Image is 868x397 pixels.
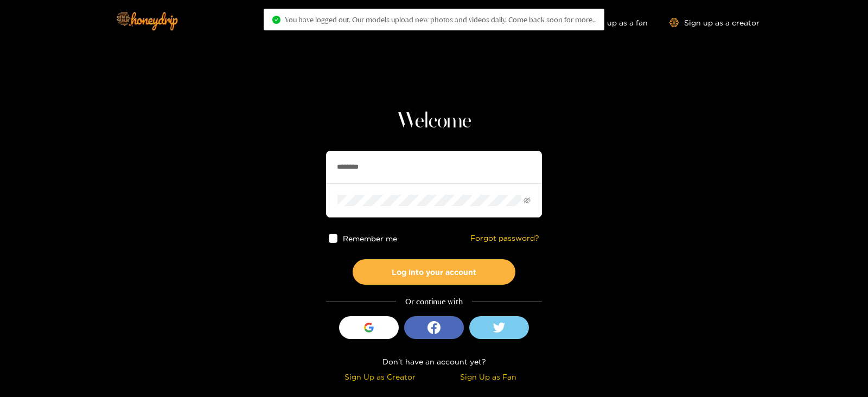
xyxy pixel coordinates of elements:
span: You have logged out. Our models upload new photos and videos daily. Come back soon for more.. [285,15,596,24]
span: Remember me [343,234,398,242]
span: eye-invisible [524,197,531,204]
button: Log into your account [353,259,515,285]
span: check-circle [272,16,280,24]
h1: Welcome [326,108,542,135]
a: Sign up as a fan [573,18,648,27]
div: Or continue with [326,296,542,308]
div: Sign Up as Fan [437,370,539,383]
div: Sign Up as Creator [329,370,431,383]
a: Forgot password? [470,234,539,243]
a: Sign up as a creator [669,18,759,27]
div: Don't have an account yet? [326,355,542,368]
